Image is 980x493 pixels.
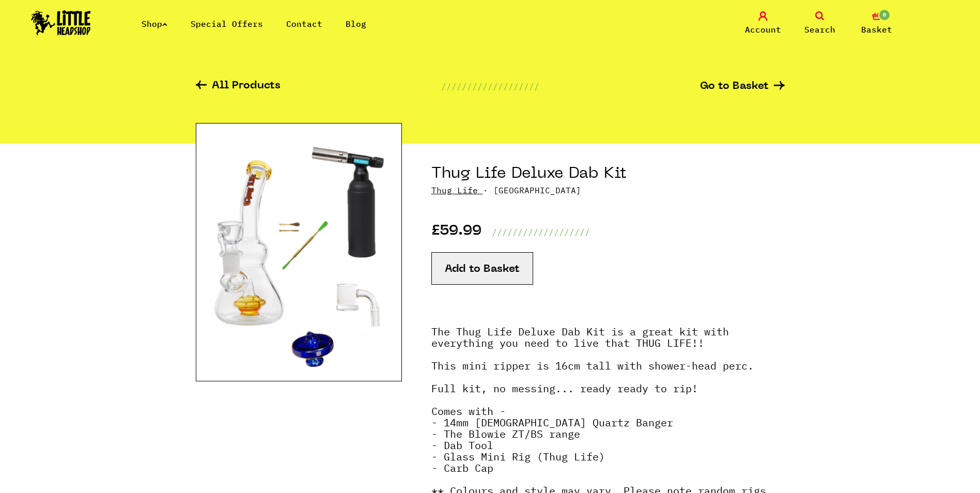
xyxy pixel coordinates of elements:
[191,19,263,29] a: Special Offers
[745,23,781,36] span: Account
[31,10,91,35] img: Little Head Shop Logo
[861,23,892,36] span: Basket
[286,19,322,29] a: Contact
[794,11,846,36] a: Search
[878,9,891,21] span: 0
[851,11,903,36] a: 0 Basket
[196,81,281,93] a: All Products
[804,23,835,36] span: Search
[492,226,590,238] p: ///////////////////
[700,81,785,92] a: Go to Basket
[441,80,539,93] p: ///////////////////
[142,19,167,29] a: Shop
[431,185,478,195] a: Thug Life
[431,164,785,184] h1: Thug Life Deluxe Dab Kit
[196,123,402,381] img: Thug Life Deluxe Dab Kit
[431,184,785,196] p: · [GEOGRAPHIC_DATA]
[431,226,481,238] p: £59.99
[346,19,366,29] a: Blog
[431,252,533,285] button: Add to Basket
